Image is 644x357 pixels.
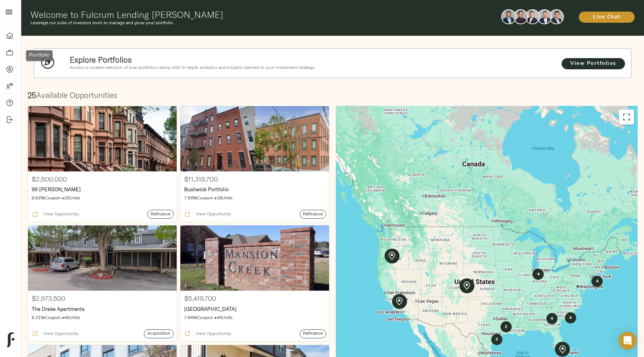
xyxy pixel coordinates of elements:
span: Live Chat [586,13,627,22]
strong: Bushwick Portfolio [184,186,229,193]
div: Mansion Creek [180,225,329,291]
p: Leverage our suite of investors tools to manage and grow your portfolio. [31,20,433,26]
strong: 99 [PERSON_NAME] [32,186,81,193]
img: Zach Frizzera [526,10,539,23]
div: 99 Rogers [28,106,177,171]
div: The Drake Apartments [28,225,177,291]
strong: Explore Portfolios [70,55,132,64]
strong: 4 [569,316,572,320]
img: Maxwell Wu [502,10,515,23]
div: Open Intercom Messenger [619,332,637,350]
strong: 2 [505,325,507,329]
strong: 4 [550,316,553,320]
span: Refinance [300,211,326,218]
p: 6.63% Coupon • 20 Units [32,195,173,202]
button: View Opportunity [183,210,232,219]
strong: The Drake Apartments [32,306,85,312]
p: View Opportunity [38,331,79,337]
h2: Available Opportunities [28,91,638,100]
h4: $5,419,700 [184,294,325,303]
p: View Opportunity [38,211,79,218]
p: 6.21% Coupon • 40 Units [32,315,173,321]
a: View Portfolios [562,58,625,69]
span: Acquisition [144,331,173,337]
div: Bushwick Portfolio [180,106,329,171]
strong: [GEOGRAPHIC_DATA] [184,306,237,312]
p: View Opportunity [190,331,231,337]
strong: 4 [596,279,599,284]
h4: $11,318,700 [184,175,325,183]
span: Refinance [148,211,173,218]
p: 7.69% Coupon • 18 Units [184,195,325,202]
strong: 4 [537,272,540,276]
button: View Opportunity [31,329,80,338]
button: View Opportunity [183,329,232,338]
span: View Portfolios [569,59,618,69]
p: 7.84% Coupon • 44 Units [184,315,325,321]
img: logo [7,332,15,347]
span: Refinance [300,331,326,337]
img: Richard Le [538,10,551,23]
img: Justin Stamp [550,10,563,23]
button: Live Chat [579,12,635,23]
p: View Opportunity [190,211,231,218]
img: Kenneth Mendonça [514,10,527,23]
p: Access a curated selection of loan portfolios along with in-depth analytics and insights tailored... [70,64,507,71]
h4: $2,500,000 [32,175,173,183]
strong: 3 [495,337,498,342]
h4: $2,973,500 [32,294,173,303]
strong: 25 [28,90,36,100]
h1: Welcome to Fulcrum Lending [PERSON_NAME] [31,9,433,20]
button: View Opportunity [31,210,80,219]
button: Toggle fullscreen view [619,110,634,124]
